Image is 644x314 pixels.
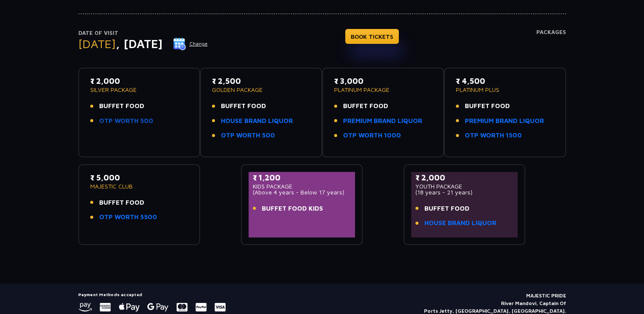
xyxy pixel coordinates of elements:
p: ₹ 2,500 [212,75,310,87]
a: OTP WORTH 500 [99,116,153,126]
a: BOOK TICKETS [345,29,399,44]
span: BUFFET FOOD [99,198,144,208]
p: MAJESTIC CLUB [90,183,189,189]
a: OTP WORTH 1000 [343,131,401,140]
span: BUFFET FOOD [424,204,469,214]
a: OTP WORTH 500 [221,131,275,140]
h5: Payment Methods accepted [78,292,226,297]
p: SILVER PACKAGE [90,87,189,93]
p: GOLDEN PACKAGE [212,87,310,93]
p: (18 years - 21 years) [415,189,514,195]
span: BUFFET FOOD [99,101,144,111]
a: HOUSE BRAND LIQUOR [424,218,496,228]
p: KIDS PACKAGE [253,183,351,189]
span: BUFFET FOOD [465,101,510,111]
p: ₹ 3,000 [334,75,432,87]
p: PLATINUM PLUS [456,87,554,93]
button: Change [173,37,208,51]
p: ₹ 2,000 [90,75,189,87]
p: ₹ 2,000 [415,172,514,183]
p: ₹ 1,200 [253,172,351,183]
a: HOUSE BRAND LIQUOR [221,116,293,126]
h4: Packages [536,29,566,60]
span: , [DATE] [116,37,163,51]
a: OTP WORTH 5500 [99,212,157,222]
span: BUFFET FOOD KIDS [262,204,323,214]
p: ₹ 5,000 [90,172,189,183]
span: BUFFET FOOD [343,101,388,111]
a: OTP WORTH 1500 [465,131,522,140]
a: PREMIUM BRAND LIQUOR [343,116,422,126]
span: [DATE] [78,37,116,51]
p: YOUTH PACKAGE [415,183,514,189]
p: ₹ 4,500 [456,75,554,87]
span: BUFFET FOOD [221,101,266,111]
p: Date of Visit [78,29,208,37]
p: PLATINUM PACKAGE [334,87,432,93]
a: PREMIUM BRAND LIQUOR [465,116,544,126]
p: (Above 4 years - Below 17 years) [253,189,351,195]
